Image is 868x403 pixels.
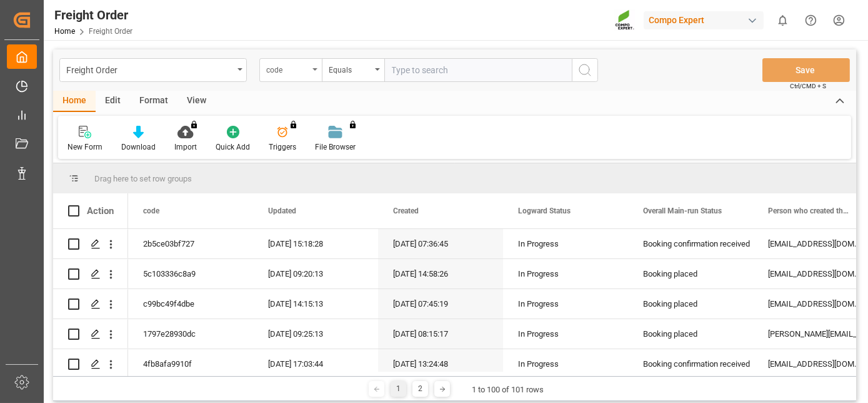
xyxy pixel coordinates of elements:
[87,205,114,217] div: Action
[53,91,96,112] div: Home
[643,320,738,349] div: Booking placed
[518,230,613,258] div: In Progress
[96,91,130,112] div: Edit
[391,381,406,397] div: 1
[128,259,253,288] div: 5c103336c8a9
[769,6,797,34] button: show 0 new notifications
[768,207,852,215] span: Person who created the Object Mail Address
[259,58,322,82] button: open menu
[216,141,250,153] div: Quick Add
[378,289,503,319] div: [DATE] 07:45:19
[643,207,722,215] span: Overall Main-run Status
[329,61,371,76] div: Equals
[94,174,192,183] span: Drag here to set row groups
[130,91,177,112] div: Format
[53,259,128,289] div: Press SPACE to select this row.
[518,207,571,215] span: Logward Status
[518,350,613,379] div: In Progress
[253,229,378,258] div: [DATE] 15:18:28
[53,349,128,379] div: Press SPACE to select this row.
[253,319,378,349] div: [DATE] 09:25:13
[644,11,764,29] div: Compo Expert
[128,349,253,379] div: 4fb8afa9910f
[790,81,826,91] span: Ctrl/CMD + S
[393,207,419,215] span: Created
[177,91,216,112] div: View
[644,8,769,32] button: Compo Expert
[762,58,850,82] button: Save
[643,230,738,258] div: Booking confirmation received
[53,319,128,349] div: Press SPACE to select this row.
[643,350,738,379] div: Booking confirmation received
[412,381,428,397] div: 2
[322,58,384,82] button: open menu
[378,319,503,349] div: [DATE] 08:15:17
[518,260,613,288] div: In Progress
[266,61,309,76] div: code
[128,229,253,258] div: 2b5ce03bf727
[128,319,253,349] div: 1797e28930dc
[66,61,233,77] div: Freight Order
[67,141,102,153] div: New Form
[378,349,503,379] div: [DATE] 13:24:48
[643,260,738,288] div: Booking placed
[53,229,128,259] div: Press SPACE to select this row.
[384,58,572,82] input: Type to search
[253,259,378,288] div: [DATE] 09:20:13
[121,141,156,153] div: Download
[797,6,825,34] button: Help Center
[615,9,635,31] img: Screenshot%202023-09-29%20at%2010.02.21.png_1712312052.png
[572,58,598,82] button: search button
[253,289,378,319] div: [DATE] 14:15:13
[54,27,75,36] a: Home
[59,58,247,82] button: open menu
[378,229,503,258] div: [DATE] 07:36:45
[53,289,128,319] div: Press SPACE to select this row.
[54,6,132,24] div: Freight Order
[128,289,253,319] div: c99bc49f4dbe
[472,384,544,396] div: 1 to 100 of 101 rows
[643,290,738,319] div: Booking placed
[253,349,378,379] div: [DATE] 17:03:44
[143,207,159,215] span: code
[518,320,613,349] div: In Progress
[268,207,296,215] span: Updated
[518,290,613,319] div: In Progress
[378,259,503,288] div: [DATE] 14:58:26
